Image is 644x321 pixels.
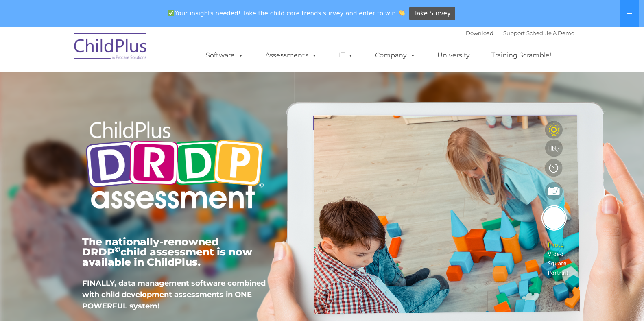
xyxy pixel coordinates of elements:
[331,47,362,63] a: IT
[165,5,408,21] span: Your insights needed! Take the child care trends survey and enter to win!
[70,27,151,68] img: ChildPlus by Procare Solutions
[82,110,267,223] img: Copyright - DRDP Logo Light
[82,236,252,268] span: The nationally-renowned DRDP child assessment is now available in ChildPlus.
[466,30,574,36] font: |
[503,30,525,36] a: Support
[198,47,252,63] a: Software
[414,7,451,21] span: Take Survey
[367,47,424,63] a: Company
[409,7,455,21] a: Take Survey
[114,245,120,254] sup: ©
[82,279,266,310] span: FINALLY, data management software combined with child development assessments in ONE POWERFUL sys...
[257,47,325,63] a: Assessments
[429,47,478,63] a: University
[466,30,493,36] a: Download
[399,10,405,16] img: 👏
[168,10,174,16] img: ✅
[526,30,574,36] a: Schedule A Demo
[483,47,561,63] a: Training Scramble!!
